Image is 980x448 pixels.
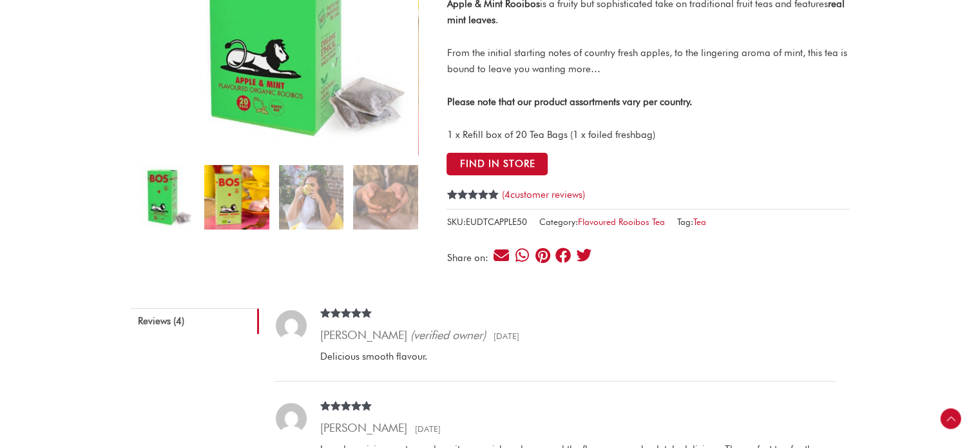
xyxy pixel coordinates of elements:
[320,401,372,435] span: Rated out of 5
[410,328,486,342] em: (verified owner)
[539,214,664,230] span: Category:
[693,217,706,227] a: Tea
[577,217,664,227] a: Flavoured Rooibos Tea
[204,165,269,229] img: Apple & Mint Rooibos Tea - Image 2
[447,190,499,243] span: Rated out of 5 based on customer ratings
[534,247,552,264] div: Share on pinterest
[447,153,548,175] button: Find in Store
[320,328,407,342] strong: [PERSON_NAME]
[410,424,441,434] time: [DATE]
[447,45,850,77] p: From the initial starting notes of country fresh apples, to the lingering aroma of mint, this tea...
[447,127,850,143] p: 1 x Refill box of 20 Tea Bags (1 x foiled freshbag)
[514,247,531,264] div: Share on whatsapp
[465,217,526,227] span: EUDTCAPPLE50
[501,189,584,200] a: (4customer reviews)
[353,165,418,229] img: Apple & Mint Rooibos Tea - Image 4
[447,214,526,230] span: SKU:
[279,165,343,229] img: Apple & Mint Rooibos Tea - Image 3
[575,247,593,264] div: Share on twitter
[130,165,195,229] img: Apple & Mint Rooibos Tea
[320,349,821,365] p: Delicious smooth flavour.
[447,96,691,108] strong: Please note that our product assortments vary per country.
[489,331,519,341] time: [DATE]
[320,421,407,434] strong: [PERSON_NAME]
[555,247,572,264] div: Share on facebook
[493,247,510,264] div: Share on email
[130,308,259,334] a: Reviews (4)
[504,189,510,200] span: 4
[447,253,492,263] div: Share on:
[320,308,372,342] span: Rated out of 5
[677,214,706,230] span: Tag:
[447,190,452,214] span: 4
